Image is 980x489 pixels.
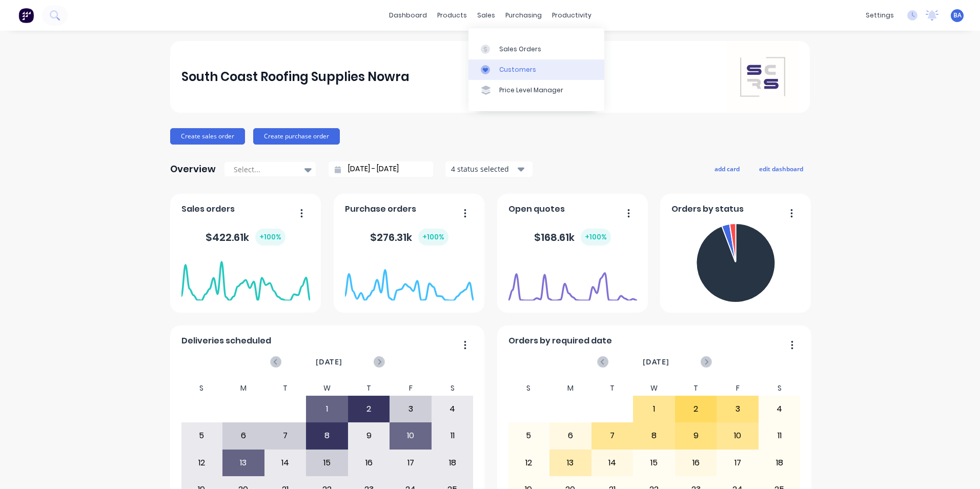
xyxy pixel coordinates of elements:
span: [DATE] [316,356,342,368]
div: T [264,381,307,396]
div: Sales Orders [499,45,541,54]
div: 6 [223,423,264,449]
div: products [432,8,472,23]
button: 4 status selected [445,161,533,177]
div: 18 [759,450,800,476]
div: 6 [550,423,591,449]
img: Factory [18,8,34,23]
div: 15 [634,450,675,476]
div: productivity [547,8,597,23]
div: M [549,381,591,396]
a: Customers [468,59,604,80]
div: 7 [592,423,633,449]
div: W [633,381,675,396]
div: F [390,381,432,396]
div: Customers [499,65,536,74]
div: 3 [717,396,758,422]
div: 1 [634,396,675,422]
div: settings [861,8,899,23]
div: 17 [717,450,758,476]
button: Create purchase order [253,128,340,145]
div: sales [472,8,500,23]
div: 4 status selected [451,164,516,174]
div: 18 [432,450,473,476]
div: 10 [390,423,431,449]
button: add card [708,162,746,175]
div: F [717,381,759,396]
div: 13 [223,450,264,476]
div: purchasing [500,8,547,23]
div: 16 [676,450,717,476]
span: Orders by required date [508,335,612,347]
a: Price Level Manager [468,80,604,100]
button: edit dashboard [752,162,810,175]
span: Deliveries scheduled [181,335,271,347]
div: 14 [265,450,306,476]
a: Sales Orders [468,38,604,59]
div: S [759,381,801,396]
div: Overview [170,159,216,179]
div: 7 [265,423,306,449]
div: S [181,381,223,396]
div: T [591,381,634,396]
div: + 100 % [255,229,285,246]
img: South Coast Roofing Supplies Nowra [727,41,799,113]
span: Open quotes [508,203,565,215]
div: 3 [390,396,431,422]
div: W [306,381,348,396]
div: 14 [592,450,633,476]
div: T [675,381,717,396]
div: 12 [181,450,222,476]
div: 5 [181,423,222,449]
div: M [222,381,264,396]
span: Sales orders [181,203,235,215]
div: 13 [550,450,591,476]
a: dashboard [384,8,432,23]
div: 5 [508,423,549,449]
span: [DATE] [643,356,669,368]
div: $ 422.61k [206,229,285,246]
div: 15 [307,450,348,476]
div: 10 [717,423,758,449]
div: South Coast Roofing Supplies Nowra [181,67,410,87]
span: Purchase orders [345,203,416,215]
div: 1 [307,396,348,422]
div: Price Level Manager [499,86,563,95]
span: Orders by status [671,203,744,215]
div: 9 [349,423,390,449]
div: 12 [508,450,549,476]
div: + 100 % [418,229,448,246]
div: T [348,381,390,396]
span: BA [953,11,962,20]
div: 4 [759,396,800,422]
div: 8 [307,423,348,449]
div: 11 [432,423,473,449]
div: 9 [676,423,717,449]
div: + 100 % [581,229,611,246]
button: Create sales order [170,128,245,145]
div: $ 276.31k [370,229,448,246]
div: 17 [390,450,431,476]
div: 2 [676,396,717,422]
div: 8 [634,423,675,449]
div: 11 [759,423,800,449]
div: 4 [432,396,473,422]
div: 16 [349,450,390,476]
div: 2 [349,396,390,422]
div: $ 168.61k [534,229,611,246]
div: S [508,381,550,396]
div: S [432,381,474,396]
